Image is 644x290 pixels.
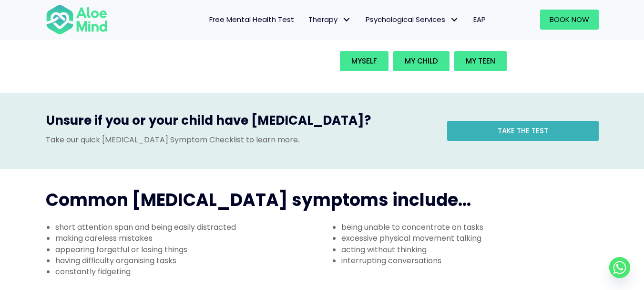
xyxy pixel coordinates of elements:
[46,112,433,134] h3: Unsure if you or your child have [MEDICAL_DATA]?
[46,134,433,145] p: Take our quick [MEDICAL_DATA] Symptom Checklist to learn more.
[301,10,358,30] a: TherapyTherapy: submenu
[540,10,599,30] a: Book Now
[120,10,493,30] nav: Menu
[498,126,548,136] span: Take the test
[55,233,322,244] li: making careless mistakes
[337,49,593,74] div: Book an intake for my...
[341,222,608,233] li: being unable to concentrate on tasks
[341,255,608,266] li: interrupting conversations
[473,14,486,24] span: EAP
[308,14,351,24] span: Therapy
[405,56,438,66] span: My child
[340,13,354,27] span: Therapy: submenu
[393,51,450,71] a: My child
[466,10,493,30] a: EAP
[466,56,495,66] span: My teen
[55,244,322,255] li: appearing forgetful or losing things
[46,188,471,212] span: Common [MEDICAL_DATA] symptoms include...
[340,51,388,71] a: Myself
[55,266,322,277] li: constantly fidgeting
[358,10,466,30] a: Psychological ServicesPsychological Services: submenu
[609,257,630,278] a: Whatsapp
[448,13,461,27] span: Psychological Services: submenu
[366,14,459,24] span: Psychological Services
[341,233,608,244] li: excessive physical movement talking
[46,4,108,35] img: Aloe mind Logo
[55,255,322,266] li: having difficulty organising tasks
[447,121,599,141] a: Take the test
[202,10,301,30] a: Free Mental Health Test
[209,14,294,24] span: Free Mental Health Test
[341,244,608,255] li: acting without thinking
[550,14,589,24] span: Book Now
[454,51,507,71] a: My teen
[55,222,322,233] li: short attention span and being easily distracted
[351,56,377,66] span: Myself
